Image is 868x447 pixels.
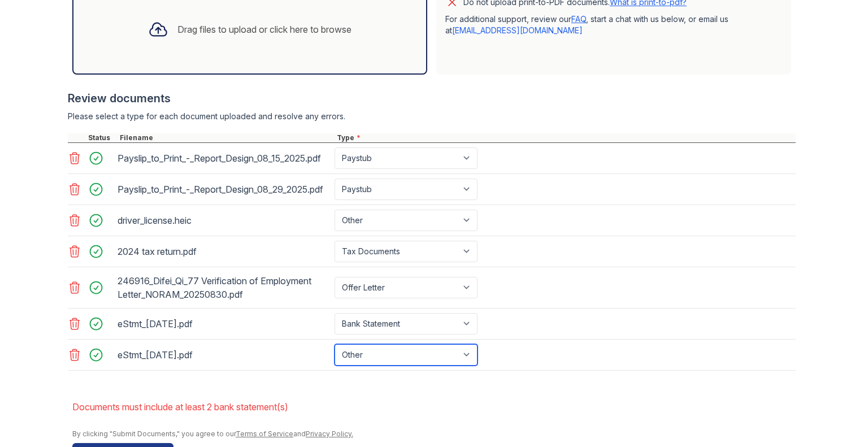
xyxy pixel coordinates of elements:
div: driver_license.heic [118,211,330,229]
div: Payslip_to_Print_-_Report_Design_08_15_2025.pdf [118,149,330,167]
div: Type [335,133,796,142]
div: Drag files to upload or click here to browse [177,23,351,36]
div: 246916_Difei_Qi_77 Verification of Employment Letter_NORAM_20250830.pdf [118,272,330,303]
a: Privacy Policy. [306,429,353,438]
div: 2024 tax return.pdf [118,242,330,261]
div: Payslip_to_Print_-_Report_Design_08_29_2025.pdf [118,180,330,198]
div: Filename [118,133,335,142]
a: FAQ [571,14,586,24]
a: Terms of Service [236,429,293,438]
li: Documents must include at least 2 bank statement(s) [72,396,796,418]
div: eStmt_[DATE].pdf [118,346,330,364]
div: Review documents [68,90,796,106]
div: Please select a type for each document uploaded and resolve any errors. [68,111,796,122]
div: eStmt_[DATE].pdf [118,315,330,333]
div: Status [86,133,118,142]
p: For additional support, review our , start a chat with us below, or email us at [445,14,782,36]
div: By clicking "Submit Documents," you agree to our and [72,429,796,439]
a: [EMAIL_ADDRESS][DOMAIN_NAME] [452,25,583,35]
